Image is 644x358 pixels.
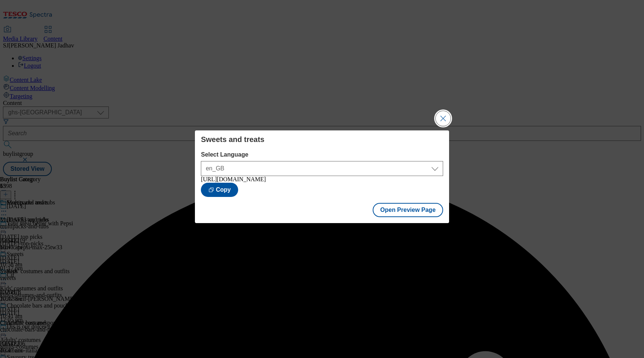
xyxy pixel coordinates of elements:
[201,151,443,158] label: Select Language
[195,130,449,223] div: Modal
[201,176,443,183] div: [URL][DOMAIN_NAME]
[201,183,238,197] button: Copy
[436,111,451,126] button: Close Modal
[201,135,443,144] h4: Sweets and treats
[373,203,443,217] button: Open Preview Page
